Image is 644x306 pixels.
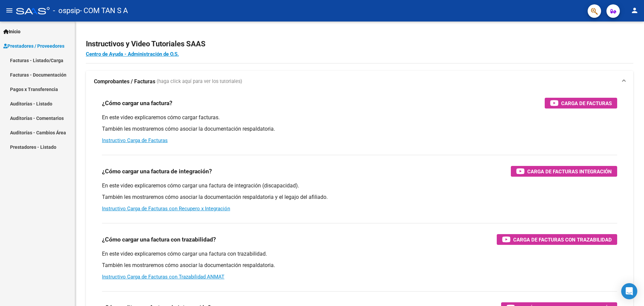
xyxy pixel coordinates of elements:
[3,42,64,50] span: Prestadores / Proveedores
[102,125,617,133] p: También les mostraremos cómo asociar la documentación respaldatoria.
[102,262,617,269] p: También les mostraremos cómo asociar la documentación respaldatoria.
[102,98,172,108] h3: ¿Cómo cargar una factura?
[511,166,617,177] button: Carga de Facturas Integración
[86,38,633,50] h2: Instructivos y Video Tutoriales SAAS
[102,182,617,189] p: En este video explicaremos cómo cargar una factura de integración (discapacidad).
[102,250,617,258] p: En este video explicaremos cómo cargar una factura con trazabilidad.
[102,114,617,121] p: En este video explicaremos cómo cargar facturas.
[561,99,612,107] span: Carga de Facturas
[102,167,212,176] h3: ¿Cómo cargar una factura de integración?
[527,167,612,176] span: Carga de Facturas Integración
[497,234,617,245] button: Carga de Facturas con Trazabilidad
[513,235,612,244] span: Carga de Facturas con Trazabilidad
[157,78,242,85] span: (haga click aquí para ver los tutoriales)
[102,274,224,280] a: Instructivo Carga de Facturas con Trazabilidad ANMAT
[621,283,637,299] div: Open Intercom Messenger
[86,51,179,57] a: Centro de Ayuda - Administración de O.S.
[53,3,80,18] span: - ospsip
[80,3,128,18] span: - COM TAN S A
[86,71,633,92] mat-expansion-panel-header: Comprobantes / Facturas (haga click aquí para ver los tutoriales)
[102,206,230,212] a: Instructivo Carga de Facturas con Recupero x Integración
[5,6,13,14] mat-icon: menu
[102,137,168,143] a: Instructivo Carga de Facturas
[102,193,617,201] p: También les mostraremos cómo asociar la documentación respaldatoria y el legajo del afiliado.
[3,28,20,35] span: Inicio
[545,98,617,108] button: Carga de Facturas
[94,78,155,85] strong: Comprobantes / Facturas
[102,235,216,244] h3: ¿Cómo cargar una factura con trazabilidad?
[631,6,639,14] mat-icon: person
